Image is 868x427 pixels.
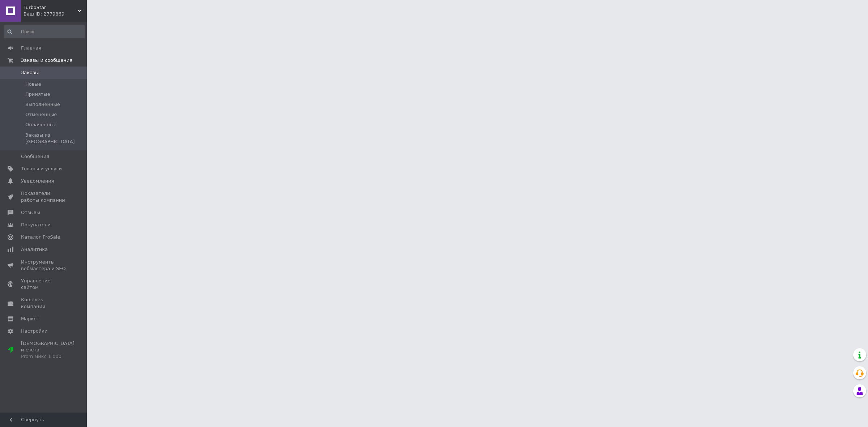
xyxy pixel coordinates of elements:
[4,25,85,38] input: Поиск
[24,11,87,17] div: Ваш ID: 2779869
[25,111,57,118] span: Отмененные
[21,166,62,172] span: Товары и услуги
[25,101,60,108] span: Выполненные
[21,259,67,272] span: Инструменты вебмастера и SEO
[25,81,41,87] span: Новые
[24,4,78,11] span: TurboStar
[21,340,75,360] span: [DEMOGRAPHIC_DATA] и счета
[21,178,54,184] span: Уведомления
[21,296,67,309] span: Кошелек компании
[25,91,50,98] span: Принятые
[25,121,56,128] span: Оплаченные
[21,353,75,360] div: Prom микс 1 000
[21,69,39,76] span: Заказы
[21,45,41,51] span: Главная
[21,278,67,291] span: Управление сайтом
[21,57,72,64] span: Заказы и сообщения
[25,132,84,145] span: Заказы из [GEOGRAPHIC_DATA]
[21,234,60,240] span: Каталог ProSale
[21,153,49,160] span: Сообщения
[21,190,67,203] span: Показатели работы компании
[21,316,39,322] span: Маркет
[21,328,47,334] span: Настройки
[21,209,40,216] span: Отзывы
[21,246,48,253] span: Аналитика
[21,222,51,228] span: Покупатели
